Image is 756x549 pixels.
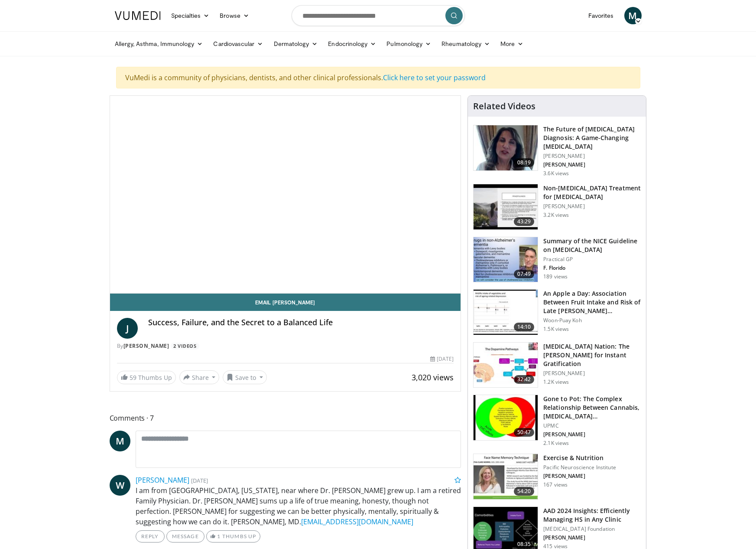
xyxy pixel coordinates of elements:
[474,125,538,170] img: 5773f076-af47-4b25-9313-17a31d41bb95.150x105_q85_crop-smart_upscale.jpg
[543,481,568,488] p: 167 views
[473,289,641,335] a: 14:10 An Apple a Day: Association Between Fruit Intake and Risk of Late [PERSON_NAME]… Woon-Puay ...
[543,212,569,219] p: 3.2K views
[116,67,640,88] div: VuMedi is a community of physicians, dentists, and other clinical professionals.
[117,371,176,384] a: 59 Thumbs Up
[430,355,454,363] div: [DATE]
[148,318,454,327] h4: Success, Failure, and the Secret to a Balanced Life
[543,464,616,471] p: Pacific Neuroscience Institute
[301,517,413,526] a: [EMAIL_ADDRESS][DOMAIN_NAME]
[474,290,538,335] img: 0fb96a29-ee07-42a6-afe7-0422f9702c53.150x105_q85_crop-smart_upscale.jpg
[543,256,641,263] p: Practical GP
[110,412,461,424] span: Comments 7
[543,454,616,462] h3: Exercise & Nutrition
[514,540,535,549] span: 08:35
[191,477,208,484] small: [DATE]
[474,343,538,388] img: 8c144ef5-ad01-46b8-bbf2-304ffe1f6934.150x105_q85_crop-smart_upscale.jpg
[543,370,641,377] p: [PERSON_NAME]
[543,153,641,160] p: [PERSON_NAME]
[474,454,538,499] img: 4bf5c016-4c67-4e08-ac2c-e79619ba3a59.150x105_q85_crop-smart_upscale.jpg
[110,96,461,294] video-js: Video Player
[473,101,535,111] h4: Related Videos
[514,428,535,437] span: 50:47
[514,323,535,331] span: 14:10
[381,35,436,52] a: Pulmonology
[514,487,535,496] span: 54:20
[474,184,538,229] img: eb9441ca-a77b-433d-ba99-36af7bbe84ad.150x105_q85_crop-smart_upscale.jpg
[543,170,569,177] p: 3.6K views
[543,326,569,333] p: 1.5K views
[117,318,138,339] a: J
[323,35,381,52] a: Endocrinology
[514,375,535,384] span: 32:42
[543,507,641,524] h3: AAD 2024 Insights: Efficiently Managing HS in Any Clinic
[543,422,641,429] p: UPMC
[543,161,641,168] p: [PERSON_NAME]
[130,373,136,382] span: 59
[269,35,323,52] a: Dermatology
[436,35,495,52] a: Rheumatology
[543,273,568,280] p: 189 views
[543,265,641,271] p: F. Florido
[110,431,130,451] a: M
[110,35,208,52] a: Allergy, Asthma, Immunology
[166,530,204,542] a: Message
[474,237,538,282] img: 8e949c61-8397-4eef-823a-95680e5d1ed1.150x105_q85_crop-smart_upscale.jpg
[292,5,465,26] input: Search topics, interventions
[543,431,641,438] p: [PERSON_NAME]
[543,289,641,315] h3: An Apple a Day: Association Between Fruit Intake and Risk of Late [PERSON_NAME]…
[136,485,461,527] p: I am from [GEOGRAPHIC_DATA], [US_STATE], near where Dr. [PERSON_NAME] grew up. I am a retired Fam...
[136,530,165,542] a: Reply
[179,370,220,384] button: Share
[583,7,619,24] a: Favorites
[412,372,454,382] span: 3,020 views
[383,73,486,82] a: Click here to set your password
[208,35,268,52] a: Cardiovascular
[543,184,641,201] h3: Non-[MEDICAL_DATA] Treatment for [MEDICAL_DATA]
[217,533,221,539] span: 1
[473,184,641,230] a: 43:29 Non-[MEDICAL_DATA] Treatment for [MEDICAL_DATA] [PERSON_NAME] 3.2K views
[115,11,161,20] img: VuMedi Logo
[123,342,169,350] a: [PERSON_NAME]
[473,454,641,500] a: 54:20 Exercise & Nutrition Pacific Neuroscience Institute [PERSON_NAME] 167 views
[474,395,538,440] img: 045704c6-c23c-49b4-a046-65a12fb74f3a.150x105_q85_crop-smart_upscale.jpg
[514,158,535,167] span: 08:19
[624,7,642,24] a: M
[514,217,535,226] span: 43:29
[136,475,189,485] a: [PERSON_NAME]
[223,370,267,384] button: Save to
[495,35,529,52] a: More
[543,526,641,533] p: [MEDICAL_DATA] Foundation
[543,473,616,480] p: [PERSON_NAME]
[214,7,254,24] a: Browse
[473,342,641,388] a: 32:42 [MEDICAL_DATA] Nation: The [PERSON_NAME] for Instant Gratification [PERSON_NAME] 1.2K views
[110,294,461,311] a: Email [PERSON_NAME]
[543,237,641,254] h3: Summary of the NICE Guideline on [MEDICAL_DATA]
[473,395,641,447] a: 50:47 Gone to Pot: The Complex Relationship Between Cannabis, [MEDICAL_DATA]… UPMC [PERSON_NAME] ...
[473,125,641,177] a: 08:19 The Future of [MEDICAL_DATA] Diagnosis: A Game-Changing [MEDICAL_DATA] [PERSON_NAME] [PERSO...
[543,125,641,151] h3: The Future of [MEDICAL_DATA] Diagnosis: A Game-Changing [MEDICAL_DATA]
[110,475,130,496] a: W
[171,343,199,350] a: 2 Videos
[543,534,641,541] p: [PERSON_NAME]
[117,342,454,350] div: By
[543,342,641,368] h3: [MEDICAL_DATA] Nation: The [PERSON_NAME] for Instant Gratification
[543,379,569,386] p: 1.2K views
[543,440,569,447] p: 2.1K views
[473,237,641,283] a: 07:49 Summary of the NICE Guideline on [MEDICAL_DATA] Practical GP F. Florido 189 views
[166,7,215,24] a: Specialties
[514,270,535,278] span: 07:49
[543,395,641,421] h3: Gone to Pot: The Complex Relationship Between Cannabis, [MEDICAL_DATA]…
[543,317,641,324] p: Woon-Puay Koh
[206,530,260,542] a: 1 Thumbs Up
[543,203,641,210] p: [PERSON_NAME]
